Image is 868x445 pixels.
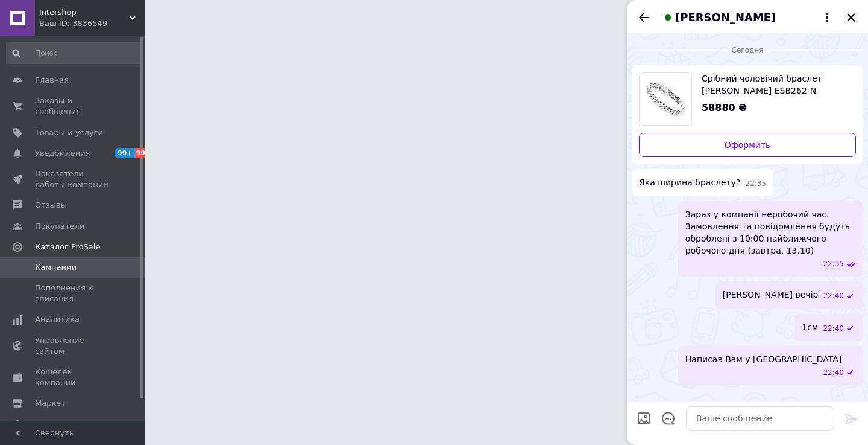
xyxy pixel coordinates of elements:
span: 22:40 12.10.2025 [823,291,844,301]
div: Ваш ID: 3836549 [39,18,145,29]
button: [PERSON_NAME] [661,10,834,25]
span: Срібний чоловічий браслет [PERSON_NAME] ESB262-N [702,72,846,97]
span: 58880 ₴ [702,102,747,114]
span: Покупатели [35,221,84,232]
span: 99+ [115,148,134,158]
div: 12.10.2025 [632,43,863,56]
span: Настройки [35,419,79,430]
button: Закрыть [844,10,858,25]
span: 1см [802,321,818,334]
a: Посмотреть товар [639,72,856,126]
span: Маркет [35,398,66,409]
span: 22:40 12.10.2025 [823,368,844,378]
span: 22:35 12.10.2025 [746,179,767,189]
span: Intershop [39,7,130,18]
span: Отзывы [35,200,67,211]
span: Главная [35,75,69,86]
span: Написав Вам у [GEOGRAPHIC_DATA] [685,353,841,365]
span: Зараз у компанії неробочий час. Замовлення та повідомлення будуть оброблені з 10:00 найближчого р... [685,208,856,257]
span: Кампании [35,262,77,273]
span: Товары и услуги [35,127,103,138]
span: Яка ширина браслету? [639,176,741,189]
button: Назад [637,10,651,25]
a: Оформить [639,133,856,157]
span: [PERSON_NAME] [675,10,776,25]
span: Показатели работы компании [35,168,112,190]
span: Пополнения и списания [35,283,112,304]
span: Кошелек компании [35,367,112,388]
span: 22:35 12.10.2025 [823,259,844,269]
input: Поиск [6,42,142,64]
span: Аналитика [35,314,80,325]
span: Заказы и сообщения [35,95,112,117]
span: [PERSON_NAME] вечiр [723,289,819,301]
button: Открыть шаблоны ответов [661,411,676,426]
span: 22:40 12.10.2025 [823,324,844,334]
img: 6668872181_w640_h640_serebryanyj-muzhskoj-braslet.jpg [640,73,691,125]
span: 99+ [134,148,154,158]
span: Каталог ProSale [35,242,100,252]
span: Уведомления [35,148,90,159]
span: Управление сайтом [35,335,112,357]
span: Сегодня [727,45,769,56]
